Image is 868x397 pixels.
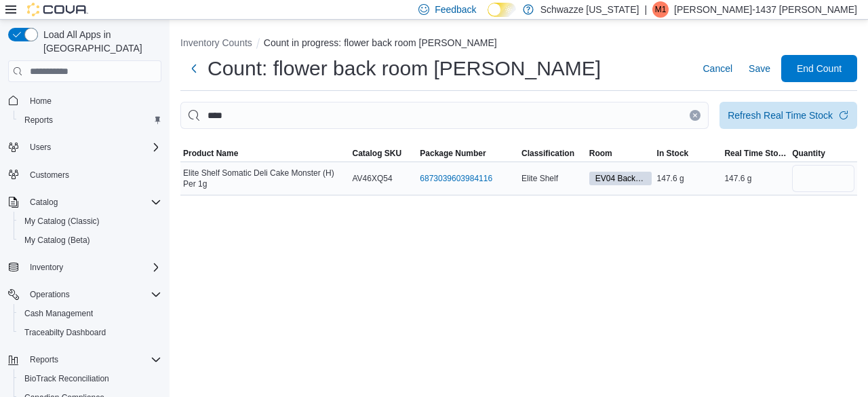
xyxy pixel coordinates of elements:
[30,262,63,273] span: Inventory
[180,55,208,82] button: Next
[19,213,105,229] a: My Catalog (Classic)
[654,145,722,162] button: In Stock
[24,259,161,276] span: Inventory
[14,323,167,342] button: Traceabilty Dashboard
[540,1,639,18] p: Schwazze [US_STATE]
[19,305,161,322] span: Cash Management
[24,93,57,109] a: Home
[789,145,857,162] button: Quantity
[743,55,776,82] button: Save
[27,3,88,16] img: Cova
[690,110,701,121] button: Clear input
[595,172,646,185] span: EV04 Back Room
[589,172,652,185] span: EV04 Back Room
[3,90,167,110] button: Home
[3,350,167,369] button: Reports
[719,102,857,129] button: Refresh Real Time Stock
[30,197,58,208] span: Catalog
[24,352,161,368] span: Reports
[749,62,770,75] span: Save
[797,62,842,75] span: End Count
[24,139,56,155] button: Users
[652,1,669,18] div: Mariah-1437 Marquez
[180,145,350,162] button: Product Name
[657,148,689,159] span: In Stock
[655,1,667,18] span: M1
[24,92,161,109] span: Home
[435,3,476,16] span: Feedback
[3,285,167,304] button: Operations
[24,352,64,368] button: Reports
[30,142,51,153] span: Users
[24,167,75,183] a: Customers
[19,371,115,387] a: BioTrack Reconciliation
[24,139,161,155] span: Users
[519,145,587,162] button: Classification
[654,170,722,187] div: 147.6 g
[697,55,738,82] button: Cancel
[521,173,558,184] span: Elite Shelf
[14,111,167,130] button: Reports
[24,115,53,126] span: Reports
[19,324,111,341] a: Traceabilty Dashboard
[3,258,167,277] button: Inventory
[19,324,161,341] span: Traceabilty Dashboard
[353,173,393,184] span: AV46XQ54
[208,55,601,82] h1: Count: flower back room [PERSON_NAME]
[14,231,167,250] button: My Catalog (Beta)
[19,305,98,322] a: Cash Management
[24,166,161,183] span: Customers
[19,112,161,128] span: Reports
[703,62,732,75] span: Cancel
[24,194,63,210] button: Catalog
[3,193,167,212] button: Catalog
[183,168,347,189] span: Elite Shelf Somatic Deli Cake Monster (H) Per 1g
[722,170,789,187] div: 147.6 g
[183,148,238,159] span: Product Name
[674,1,857,18] p: [PERSON_NAME]-1437 [PERSON_NAME]
[589,148,612,159] span: Room
[792,148,825,159] span: Quantity
[644,1,647,18] p: |
[488,3,516,17] input: Dark Mode
[38,28,161,55] span: Load All Apps in [GEOGRAPHIC_DATA]
[180,102,709,129] input: This is a search bar. After typing your query, hit enter to filter the results lower in the page.
[24,286,161,303] span: Operations
[30,170,69,181] span: Customers
[264,37,497,48] button: Count in progress: flower back room [PERSON_NAME]
[722,145,789,162] button: Real Time Stock
[724,148,787,159] span: Real Time Stock
[521,148,574,159] span: Classification
[3,138,167,157] button: Users
[420,173,492,184] a: 6873039603984116
[19,232,96,248] a: My Catalog (Beta)
[180,36,857,52] nav: An example of EuiBreadcrumbs
[30,289,70,300] span: Operations
[420,148,486,159] span: Package Number
[19,112,58,128] a: Reports
[19,232,161,248] span: My Catalog (Beta)
[30,354,58,365] span: Reports
[14,304,167,323] button: Cash Management
[350,145,418,162] button: Catalog SKU
[180,37,252,48] button: Inventory Counts
[14,212,167,231] button: My Catalog (Classic)
[19,371,161,387] span: BioTrack Reconciliation
[3,165,167,185] button: Customers
[417,145,519,162] button: Package Number
[24,194,161,210] span: Catalog
[24,327,106,338] span: Traceabilty Dashboard
[728,109,833,122] div: Refresh Real Time Stock
[19,213,161,229] span: My Catalog (Classic)
[781,55,857,82] button: End Count
[24,308,93,319] span: Cash Management
[24,286,75,303] button: Operations
[24,235,90,246] span: My Catalog (Beta)
[353,148,402,159] span: Catalog SKU
[24,373,109,384] span: BioTrack Reconciliation
[24,259,68,276] button: Inventory
[30,96,52,107] span: Home
[14,369,167,388] button: BioTrack Reconciliation
[488,17,488,18] span: Dark Mode
[24,216,100,227] span: My Catalog (Classic)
